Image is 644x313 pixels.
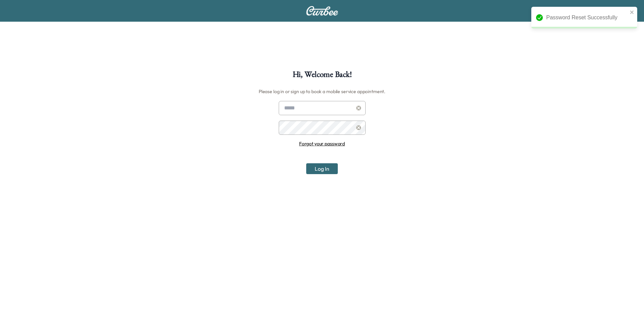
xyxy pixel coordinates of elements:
[306,6,338,16] img: Curbee Logo
[293,70,352,82] h1: Hi, Welcome Back!
[546,14,628,22] div: Password Reset Successfully
[306,163,338,174] button: Log In
[630,9,634,15] button: close
[259,86,385,97] h6: Please log in or sign up to book a mobile service appointment.
[299,141,345,147] a: Forgot your password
